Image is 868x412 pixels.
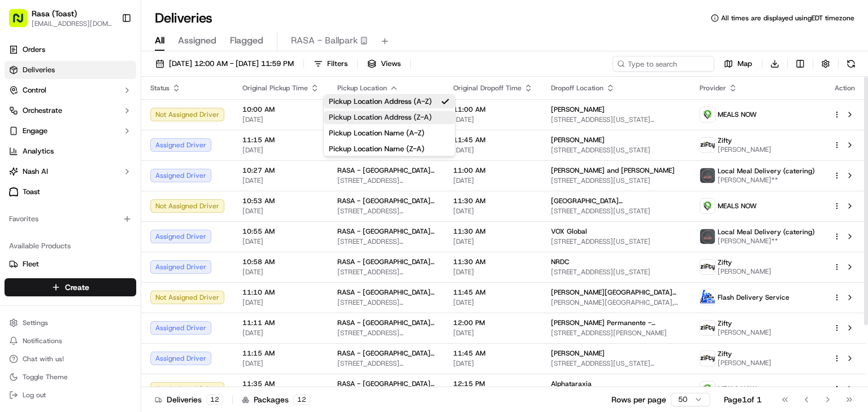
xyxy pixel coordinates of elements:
span: [PERSON_NAME] [718,328,771,337]
span: 11:45 AM [453,349,533,358]
button: Chat with us! [5,351,136,367]
img: Klarizel Pensader [11,194,29,212]
span: 11:15 AM [242,135,319,144]
span: MEALS NOW [718,384,757,393]
span: Fleet [23,259,39,269]
span: • [94,174,98,183]
span: [STREET_ADDRESS][US_STATE] [551,146,682,155]
span: [DATE] [242,268,319,277]
span: All [155,34,164,47]
span: [DATE] [453,298,533,307]
span: [STREET_ADDRESS][US_STATE] [551,176,682,185]
span: Zifty [718,319,732,328]
span: MEALS NOW [718,110,757,119]
span: Zifty [718,349,732,358]
span: [STREET_ADDRESS][US_STATE] [337,176,435,185]
span: [DATE] [242,115,319,124]
span: Map [737,59,752,69]
a: Analytics [5,142,136,160]
span: Log out [23,391,46,400]
span: Zifty [718,136,732,145]
div: Start new chat [51,107,185,119]
button: Rasa (Toast)[EMAIL_ADDRESS][DOMAIN_NAME] [5,5,117,32]
span: 11:30 AM [453,257,533,266]
span: 11:30 AM [453,227,533,236]
button: Pickup Location Address (A-Z) [324,95,455,108]
span: Filters [327,59,348,69]
span: [PERSON_NAME]** [718,236,815,246]
button: Engage [5,122,136,140]
span: Analytics [23,146,54,156]
span: Orchestrate [23,106,62,116]
span: [STREET_ADDRESS][US_STATE] [337,328,435,338]
span: [PERSON_NAME] [718,358,771,367]
img: zifty-logo-trans-sq.png [700,138,715,152]
span: Local Meal Delivery (catering) [718,227,815,236]
span: [STREET_ADDRESS][US_STATE] [337,268,435,277]
span: Dropoff Location [551,84,604,93]
span: Alphataraxia [551,379,592,388]
span: Status [150,84,170,93]
span: Chat with us! [23,354,64,363]
span: [STREET_ADDRESS][US_STATE] [337,298,435,307]
span: [PERSON_NAME][GEOGRAPHIC_DATA] Office Building - Judiciary [551,288,682,297]
span: Engage [23,126,47,136]
button: [DATE] 12:00 AM - [DATE] 11:59 PM [150,56,299,72]
span: [DATE] [453,268,533,277]
button: Notifications [5,333,136,349]
button: Pickup Location Address (Z-A) [324,111,455,124]
img: lmd_logo.png [700,168,715,183]
div: Past conversations [11,146,76,155]
input: Type to search [613,56,714,72]
span: NRDC [551,257,569,266]
span: RASA - [GEOGRAPHIC_DATA][PERSON_NAME] [337,257,435,266]
button: Create [5,278,136,296]
span: [PERSON_NAME][GEOGRAPHIC_DATA], [STREET_ADDRESS][US_STATE] [551,298,682,307]
span: [DATE] [453,359,533,368]
span: RASA - [GEOGRAPHIC_DATA][PERSON_NAME] [337,227,435,236]
span: [DATE] [453,115,533,124]
span: [PERSON_NAME] [718,267,771,276]
button: Filters [309,56,353,72]
img: lmd_logo.png [700,229,715,244]
a: 💻API Documentation [91,247,186,268]
span: 11:15 AM [242,349,319,358]
a: Fleet [9,259,132,269]
button: [EMAIL_ADDRESS][DOMAIN_NAME] [32,19,112,28]
span: Views [381,59,401,69]
span: Assigned [178,34,216,47]
div: Action [833,84,857,93]
span: Rasa (Toast) [32,8,77,19]
button: Control [5,81,136,99]
span: Klarizel Pensader [35,205,93,214]
span: Zifty [718,258,732,267]
span: RASA - Ballpark [291,34,358,47]
span: RASA - [GEOGRAPHIC_DATA][PERSON_NAME] [337,196,435,205]
span: Flagged [230,34,263,47]
a: Deliveries [5,61,136,79]
span: [GEOGRAPHIC_DATA][DEMOGRAPHIC_DATA] [551,196,682,205]
a: Powered byPylon [80,279,137,288]
img: Tania Rodriguez [11,164,29,182]
img: melas_now_logo.png [700,199,715,213]
span: 12:00 PM [453,318,533,327]
span: 10:27 AM [242,166,319,175]
span: [DATE] [100,174,123,183]
span: RASA - [GEOGRAPHIC_DATA][PERSON_NAME] [337,318,435,327]
h1: Deliveries [155,9,212,27]
span: [DATE] [453,207,533,216]
img: main-logo.png [700,290,715,305]
img: zifty-logo-trans-sq.png [700,260,715,274]
span: [PERSON_NAME] [718,145,771,154]
span: 10:55 AM [242,227,319,236]
div: Available Products [5,237,136,255]
button: Log out [5,387,136,403]
span: [PERSON_NAME] [551,349,605,358]
span: [STREET_ADDRESS][PERSON_NAME] [551,328,682,338]
span: Settings [23,318,48,327]
a: Orders [5,41,136,59]
img: Nash [11,11,34,33]
input: Got a question? Start typing here... [29,72,203,84]
span: [DATE] [453,237,533,246]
